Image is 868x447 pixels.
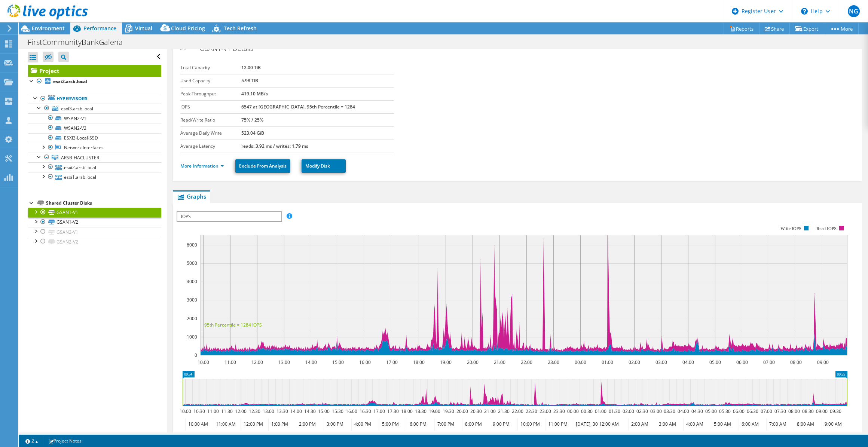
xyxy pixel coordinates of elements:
text: 03:00 [655,359,667,365]
text: 23:30 [553,408,565,414]
text: 23:00 [548,359,559,365]
text: 08:00 [790,359,802,365]
text: 17:00 [386,359,398,365]
span: Tech Refresh [224,25,257,32]
text: 21:00 [484,408,496,414]
text: 15:30 [332,408,343,414]
text: 15:00 [332,359,344,365]
b: 75% / 25% [241,117,263,123]
text: 12:00 [235,408,247,414]
span: Environment [32,25,65,32]
label: Average Daily Write [180,129,241,137]
svg: \n [801,8,808,15]
text: 14:30 [304,408,316,414]
text: 13:30 [276,408,288,414]
span: Performance [83,25,116,32]
text: 22:00 [512,408,523,414]
text: 05:00 [705,408,717,414]
text: 18:00 [413,359,425,365]
a: Project [28,65,161,77]
text: 12:30 [249,408,260,414]
b: reads: 3.92 ms / writes: 1.79 ms [241,143,308,149]
label: Used Capacity [180,77,241,85]
text: 2000 [187,315,197,322]
text: 14:00 [305,359,317,365]
text: 16:00 [359,359,371,365]
a: Network Interfaces [28,143,161,153]
text: 02:00 [629,359,640,365]
text: 11:30 [221,408,233,414]
a: Modify Disk [302,159,346,173]
text: 10:00 [180,408,191,414]
text: 13:00 [278,359,290,365]
text: 09:00 [817,359,829,365]
b: 523.04 GiB [241,130,264,136]
text: 05:00 [709,359,721,365]
text: Read IOPS [817,226,837,231]
label: Total Capacity [180,64,241,71]
span: Details [233,44,253,53]
a: WSAN2-V1 [28,113,161,123]
text: Write IOPS [780,226,801,231]
text: 05:30 [719,408,731,414]
text: 19:00 [440,359,452,365]
div: Shared Cluster Disks [46,199,161,208]
text: 06:00 [733,408,745,414]
text: 21:00 [494,359,505,365]
label: Average Latency [180,143,241,150]
text: 03:30 [664,408,675,414]
a: WSAN2-V2 [28,123,161,133]
text: 21:30 [498,408,510,414]
span: Graphs [177,193,206,200]
label: IOPS [180,103,241,111]
label: Peak Throughput [180,90,241,98]
text: 19:00 [429,408,440,414]
span: GSAN1-V1 [190,44,231,52]
text: 14:00 [290,408,302,414]
text: 6000 [187,242,197,248]
text: 09:30 [830,408,841,414]
text: 04:00 [678,408,689,414]
a: ARSB-HACLUSTER [28,153,161,162]
text: 03:00 [650,408,662,414]
text: 04:30 [691,408,703,414]
b: 12.00 TiB [241,64,261,71]
text: 16:30 [360,408,371,414]
a: 2 [20,436,43,446]
label: Read/Write Ratio [180,116,241,124]
text: 17:30 [387,408,399,414]
text: 20:00 [467,359,479,365]
a: esxi2.arsb.local [28,162,161,172]
text: 00:00 [575,359,586,365]
text: 00:30 [581,408,593,414]
a: GSAN1-V2 [28,217,161,227]
text: 18:00 [401,408,413,414]
text: 18:30 [415,408,427,414]
text: 20:00 [456,408,468,414]
a: GSAN2-V1 [28,227,161,237]
h1: FirstCommunityBankGalena [24,38,134,46]
span: NG [848,5,860,17]
text: 1000 [187,334,197,340]
b: 6547 at [GEOGRAPHIC_DATA], 95th Percentile = 1284 [241,104,355,110]
text: 15:00 [318,408,330,414]
text: 00:00 [567,408,579,414]
a: Reports [724,23,759,34]
text: 12:00 [251,359,263,365]
a: More [824,23,859,34]
text: 02:30 [636,408,648,414]
text: 23:00 [540,408,551,414]
text: 95th Percentile = 1284 IOPS [204,322,262,328]
text: 10:00 [198,359,209,365]
text: 08:30 [802,408,814,414]
text: 09:00 [816,408,828,414]
text: 10:30 [193,408,205,414]
a: Export [789,23,824,34]
text: 08:00 [788,408,800,414]
text: 13:00 [263,408,274,414]
text: 4000 [187,278,197,285]
a: More Information [180,163,224,169]
text: 17:00 [373,408,385,414]
text: 11:00 [224,359,236,365]
span: IOPS [177,212,281,221]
